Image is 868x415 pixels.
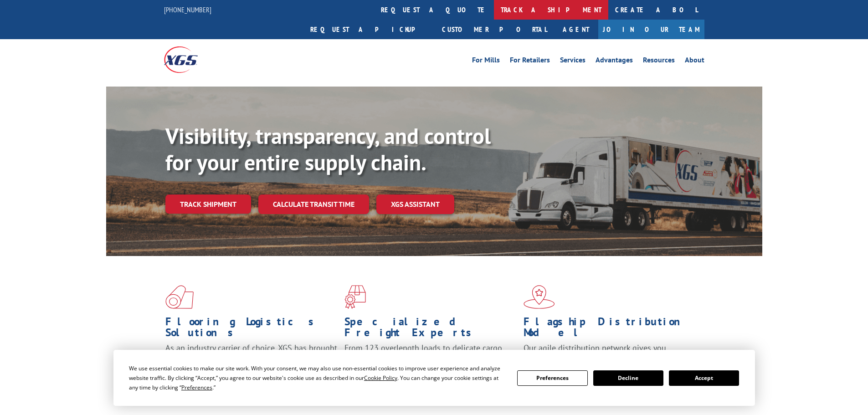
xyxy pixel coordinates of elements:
a: [PHONE_NUMBER] [164,5,211,14]
div: We use essential cookies to make our site work. With your consent, we may also use non-essential ... [129,364,506,392]
h1: Specialized Freight Experts [344,316,517,343]
a: Advantages [596,56,633,67]
a: Agent [554,20,598,39]
a: For Retailers [510,56,550,67]
a: Request a pickup [303,20,435,39]
a: Track shipment [165,195,251,214]
a: Resources [643,56,675,67]
span: Cookie Policy [364,374,397,382]
h1: Flooring Logistics Solutions [165,316,338,343]
img: xgs-icon-total-supply-chain-intelligence-red [165,285,194,309]
div: Cookie Consent Prompt [113,350,755,406]
img: xgs-icon-focused-on-flooring-red [344,285,366,309]
a: Calculate transit time [258,195,369,214]
button: Preferences [517,370,587,386]
a: About [685,56,704,67]
a: Customer Portal [435,20,554,39]
p: From 123 overlength loads to delicate cargo, our experienced staff knows the best way to move you... [344,343,517,383]
b: Visibility, transparency, and control for your entire supply chain. [165,122,491,176]
span: As an industry carrier of choice, XGS has brought innovation and dedication to flooring logistics... [165,343,337,375]
a: XGS ASSISTANT [376,195,454,214]
a: Join Our Team [598,20,704,39]
a: Services [560,56,586,67]
button: Accept [669,370,739,386]
span: Preferences [181,384,212,391]
button: Decline [593,370,663,386]
img: xgs-icon-flagship-distribution-model-red [524,285,555,309]
a: For Mills [472,56,500,67]
span: Our agile distribution network gives you nationwide inventory management on demand. [524,343,691,364]
h1: Flagship Distribution Model [524,316,696,343]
